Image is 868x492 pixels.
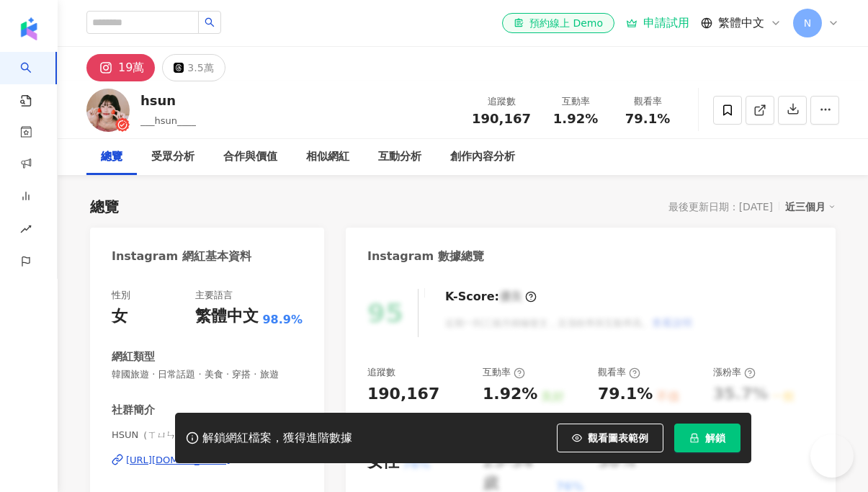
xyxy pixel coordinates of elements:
div: 預約線上 Demo [514,16,603,30]
span: 繁體中文 [718,15,764,31]
div: 性別 [112,289,130,302]
div: 社群簡介 [112,403,155,418]
span: 1.92% [553,112,598,126]
div: 互動率 [483,366,525,379]
div: K-Score : [445,289,537,305]
div: 主要語言 [195,289,233,302]
div: 觀看率 [620,94,675,109]
div: 3.5萬 [187,58,213,78]
div: 漲粉率 [713,366,756,379]
span: 觀看圖表範例 [588,432,648,444]
div: 解鎖網紅檔案，獲得進階數據 [202,431,352,446]
span: 190,167 [472,111,531,126]
div: 女 [112,305,127,328]
a: search [20,52,49,108]
div: 受眾分析 [151,148,194,166]
div: 最後更新日期：[DATE] [668,201,773,213]
div: 網紅類型 [112,349,155,364]
div: 190,167 [367,383,439,406]
span: lock [689,433,699,443]
span: 79.1% [625,112,670,126]
div: 創作內容分析 [450,148,515,166]
span: rise [20,215,32,247]
span: 解鎖 [705,432,725,444]
div: 19萬 [118,58,144,78]
div: 繁體中文 [195,305,259,328]
button: 解鎖 [674,424,741,452]
button: 19萬 [86,54,155,81]
div: 合作與價值 [223,148,277,166]
div: 總覽 [90,197,119,217]
span: N [804,15,811,31]
button: 3.5萬 [162,54,225,81]
div: Instagram 網紅基本資料 [112,249,251,264]
button: 觀看圖表範例 [557,424,663,452]
span: search [205,17,215,27]
div: 追蹤數 [367,366,395,379]
span: ___hsun____ [140,115,196,126]
div: 追蹤數 [472,94,531,109]
img: KOL Avatar [86,89,130,132]
div: 互動率 [548,94,603,109]
div: hsun [140,91,196,109]
div: 互動分析 [378,148,421,166]
div: 總覽 [101,148,122,166]
div: Instagram 數據總覽 [367,249,484,264]
a: 預約線上 Demo [502,13,614,33]
span: 98.9% [262,312,303,328]
div: 79.1% [598,383,653,406]
img: logo icon [17,17,40,40]
div: 1.92% [483,383,537,406]
div: 近三個月 [785,197,836,216]
span: 韓國旅遊 · 日常話題 · 美食 · 穿搭 · 旅遊 [112,368,303,381]
a: 申請試用 [626,16,689,30]
div: 觀看率 [598,366,640,379]
div: 相似網紅 [306,148,349,166]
